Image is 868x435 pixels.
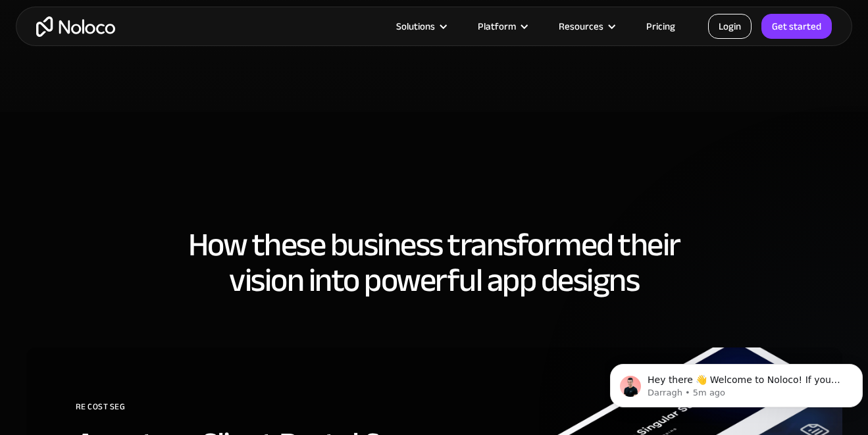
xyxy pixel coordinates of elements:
div: Solutions [380,18,461,35]
div: Resources [559,18,603,35]
div: Platform [461,18,542,35]
div: Solutions [396,18,435,35]
h2: How these business transformed their vision into powerful app designs [26,227,842,298]
a: Get started [761,14,832,39]
div: RE Cost Seg [76,397,408,426]
div: Platform [478,18,516,35]
iframe: Intercom notifications message [605,336,868,428]
a: Pricing [630,18,692,35]
a: Login [708,14,752,39]
a: home [36,16,115,37]
div: Resources [542,18,630,35]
